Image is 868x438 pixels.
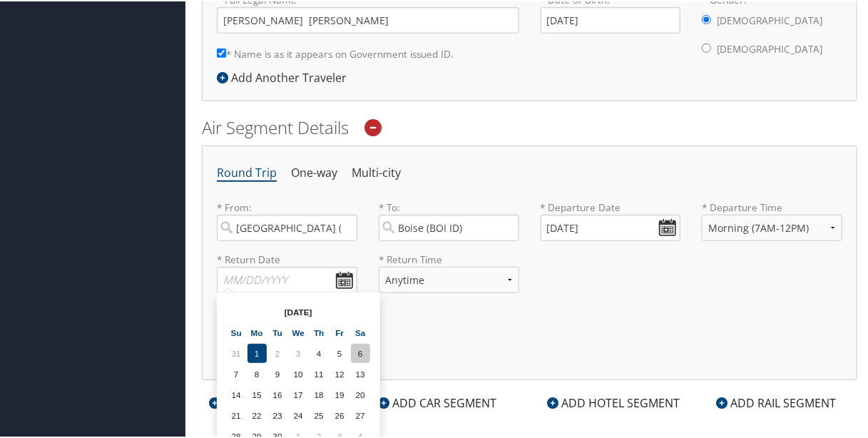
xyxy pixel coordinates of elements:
label: * From: [217,199,357,240]
td: 6 [351,342,370,362]
div: ADD HOTEL SEGMENT [541,393,688,410]
th: Fr [330,322,349,341]
h2: Air Segment Details [202,114,857,138]
td: 17 [289,384,308,403]
select: * Departure Time [702,213,842,240]
td: 13 [351,363,370,382]
input: MM/DD/YYYY [217,265,357,292]
td: 18 [310,384,329,403]
input: City or Airport Code [379,213,519,240]
li: Multi-city [352,159,401,185]
td: 27 [351,404,370,424]
td: 31 [227,342,246,362]
label: [DEMOGRAPHIC_DATA] [717,6,822,33]
td: 8 [247,363,267,382]
label: * Departure Time [702,199,842,251]
input: * Date of Birth: [541,6,681,32]
li: Round Trip [217,159,277,185]
td: 12 [330,363,349,382]
label: [DEMOGRAPHIC_DATA] [717,34,822,61]
input: * Gender:[DEMOGRAPHIC_DATA][DEMOGRAPHIC_DATA] [702,42,711,51]
input: * Name is as it appears on Government issued ID. [217,47,226,56]
td: 26 [330,404,349,424]
td: 4 [310,342,329,362]
div: Add Another Traveler [217,68,354,85]
li: One-way [291,159,337,185]
td: 15 [247,384,267,403]
td: 3 [289,342,308,362]
td: 23 [268,404,287,424]
td: 25 [310,404,329,424]
th: Sa [351,322,370,341]
th: Su [227,322,246,341]
label: * Return Time [379,251,519,265]
input: * Full Legal Name [217,6,519,32]
td: 16 [268,384,287,403]
td: 20 [351,384,370,403]
td: 10 [289,363,308,382]
td: 1 [247,342,267,362]
td: 24 [289,404,308,424]
td: 7 [227,363,246,382]
div: ADD RAIL SEGMENT [710,393,844,410]
label: * Departure Date [541,199,681,213]
td: 2 [268,342,287,362]
td: 22 [247,404,267,424]
label: * Name is as it appears on Government issued ID. [217,39,454,66]
td: 9 [268,363,287,382]
label: * Return Date [217,251,357,265]
input: MM/DD/YYYY [541,213,681,240]
input: * Gender:[DEMOGRAPHIC_DATA][DEMOGRAPHIC_DATA] [702,14,711,23]
div: ADD AIR SEGMENT [202,393,330,410]
th: Tu [268,322,287,341]
th: Th [310,322,329,341]
th: Mo [247,322,267,341]
h5: * Denotes required field [217,354,842,364]
th: We [289,322,308,341]
label: * To: [379,199,519,240]
h6: Additional Options: [217,325,842,332]
td: 21 [227,404,246,424]
td: 5 [330,342,349,362]
td: 19 [330,384,349,403]
td: 14 [227,384,246,403]
td: 11 [310,363,329,382]
th: [DATE] [247,301,349,320]
input: City or Airport Code [217,213,357,240]
div: ADD CAR SEGMENT [371,393,504,410]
